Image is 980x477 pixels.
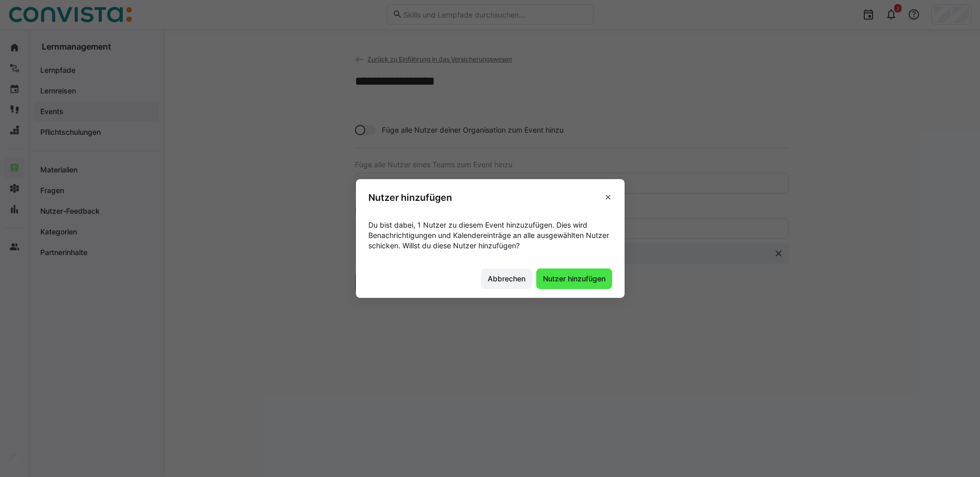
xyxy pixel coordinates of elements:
[536,268,612,289] button: Nutzer hinzufügen
[368,192,452,203] h3: Nutzer hinzufügen
[368,220,612,251] p: Du bist dabei, 1 Nutzer zu diesem Event hinzuzufügen. Dies wird Benachrichtigungen und Kalenderei...
[486,274,527,284] span: Abbrechen
[541,274,607,284] span: Nutzer hinzufügen
[481,268,532,289] button: Abbrechen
